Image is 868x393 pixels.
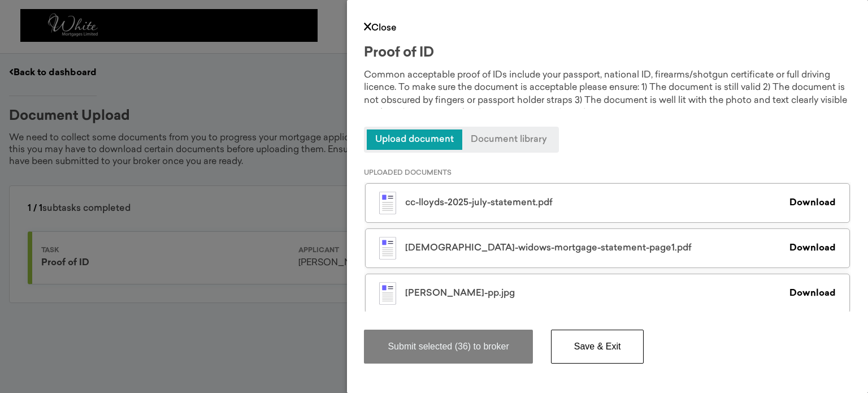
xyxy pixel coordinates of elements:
[462,129,555,150] span: Document library
[379,282,396,305] img: illustration-pdf.svg
[405,198,789,208] div: cc-lloyds-2025-july-statement.pdf
[405,244,789,253] div: [DEMOGRAPHIC_DATA]-widows-mortgage-statement-page1.pdf
[364,330,532,364] button: Submit selected (36) to broker
[405,289,789,298] div: [PERSON_NAME]-pp.jpg
[789,244,836,253] a: Download
[364,24,397,33] a: Close
[379,192,396,214] img: illustration-pdf.svg
[367,129,462,150] span: Upload document
[789,198,836,208] a: Download
[379,237,396,260] img: illustration-pdf.svg
[551,330,644,364] button: Save & Exit
[364,46,851,60] div: Proof of ID
[364,170,851,176] p: UPLOADED DOCUMENTS
[789,289,836,298] a: Download
[364,69,851,109] div: Common acceptable proof of IDs include your passport, national ID, firearms/shotgun certificate o...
